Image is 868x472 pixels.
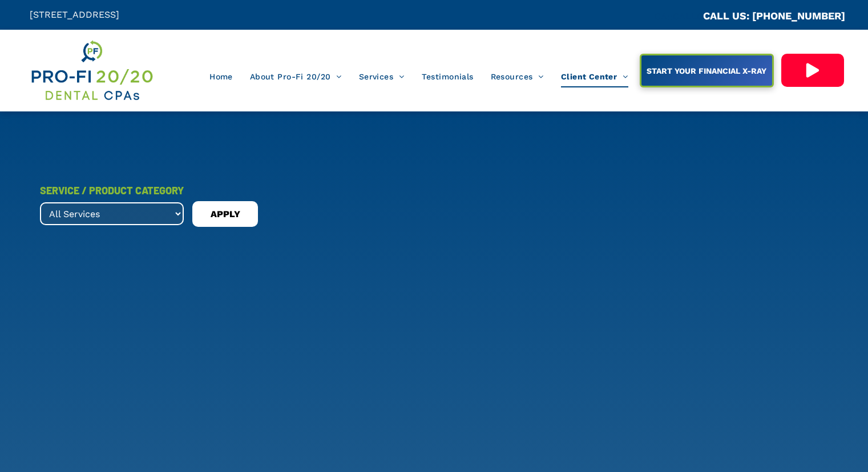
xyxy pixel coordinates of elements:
[655,11,703,22] span: CA::CALLC
[350,66,413,87] a: Services
[413,66,482,87] a: Testimonials
[201,66,241,87] a: Home
[482,66,552,87] a: Resources
[30,38,154,103] img: Get Dental CPA Consulting, Bookkeeping, & Bank Loans
[241,66,350,87] a: About Pro-Fi 20/20
[40,180,184,201] div: SERVICE / PRODUCT CATEGORY
[640,54,774,87] a: START YOUR FINANCIAL X-RAY
[30,9,119,20] span: [STREET_ADDRESS]
[552,66,637,87] a: Client Center
[211,205,240,223] span: APPLY
[703,10,845,22] a: CALL US: [PHONE_NUMBER]
[643,61,770,81] span: START YOUR FINANCIAL X-RAY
